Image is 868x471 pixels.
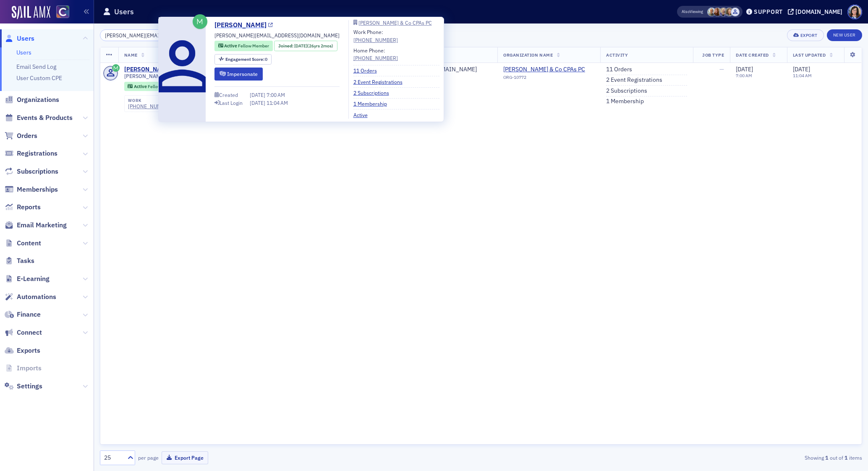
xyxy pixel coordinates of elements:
[5,113,73,122] a: Events & Products
[214,54,272,65] div: Engagement Score: 0
[614,454,862,461] div: Showing out of items
[267,91,285,98] span: 7:00 AM
[353,20,439,25] a: [PERSON_NAME] & Co CPAs PC
[16,63,56,70] a: Email Send Log
[5,292,56,302] a: Automations
[17,113,73,122] span: Events & Products
[218,43,269,49] a: Active Fellow Member
[17,239,41,248] span: Content
[162,451,208,464] button: Export Page
[843,454,849,461] strong: 1
[17,346,40,355] span: Exports
[17,221,67,230] span: Email Marketing
[787,29,824,41] button: Export
[847,5,862,19] span: Profile
[124,73,250,79] span: [PERSON_NAME][EMAIL_ADDRESS][DOMAIN_NAME]
[503,75,585,83] div: ORG-10772
[736,73,752,78] time: 7:00 AM
[5,239,41,248] a: Content
[682,9,703,15] span: Viewing
[134,83,148,89] span: Active
[17,34,34,43] span: Users
[736,52,769,58] span: Date Created
[795,8,842,16] div: [DOMAIN_NAME]
[606,76,662,84] a: 2 Event Registrations
[606,66,632,73] a: 11 Orders
[114,7,134,17] h1: Users
[225,56,265,62] span: Engagement Score :
[250,99,267,106] span: [DATE]
[827,29,862,41] a: New User
[5,346,40,355] a: Exports
[353,89,395,96] a: 2 Subscriptions
[353,47,398,62] div: Home Phone:
[219,93,238,97] div: Created
[5,310,41,319] a: Finance
[17,185,58,194] span: Memberships
[793,52,826,58] span: Last Updated
[824,454,830,461] strong: 1
[606,98,644,105] a: 1 Membership
[5,256,34,265] a: Tasks
[124,82,183,91] div: Active: Active: Fellow Member
[214,68,263,81] button: Impersonate
[353,28,398,44] div: Work Phone:
[707,8,716,16] span: Derrol Moorhead
[731,8,740,16] span: Dan Baer
[17,274,50,284] span: E-Learning
[5,274,50,284] a: E-Learning
[5,149,58,158] a: Registrations
[702,52,724,58] span: Job Type
[503,52,553,58] span: Organization Name
[16,49,31,56] a: Users
[214,20,273,30] a: [PERSON_NAME]
[5,382,42,391] a: Settings
[148,83,179,89] span: Fellow Member
[12,6,50,19] a: SailAMX
[5,364,42,373] a: Imports
[606,87,647,95] a: 2 Subscriptions
[124,66,171,73] a: [PERSON_NAME]
[353,54,398,62] a: [PHONE_NUMBER]
[17,167,58,176] span: Subscriptions
[128,98,173,103] div: work
[353,100,393,107] a: 1 Membership
[250,91,267,98] span: [DATE]
[353,111,374,119] a: Active
[214,41,273,51] div: Active: Active: Fellow Member
[274,41,337,51] div: Joined: 1999-07-30 00:00:00
[353,36,398,44] a: [PHONE_NUMBER]
[17,382,42,391] span: Settings
[267,99,288,106] span: 11:04 AM
[353,67,383,74] a: 11 Orders
[138,454,159,461] label: per page
[503,66,585,73] span: Lewis & Co CPAs PC
[294,43,307,49] span: [DATE]
[100,29,180,41] input: Search…
[793,73,812,78] time: 11:04 AM
[50,5,69,20] a: View Homepage
[754,8,783,16] div: Support
[5,185,58,194] a: Memberships
[56,5,69,18] img: SailAMX
[278,43,294,49] span: Joined :
[128,103,173,109] a: [PHONE_NUMBER]
[17,95,59,104] span: Organizations
[294,43,333,49] div: (26yrs 2mos)
[238,43,269,49] span: Fellow Member
[16,74,62,82] a: User Custom CPE
[104,453,123,462] div: 25
[606,52,628,58] span: Activity
[503,66,585,73] a: [PERSON_NAME] & Co CPAs PC
[5,34,34,43] a: Users
[225,57,268,62] div: 0
[719,65,724,73] span: —
[17,256,34,265] span: Tasks
[214,31,340,39] span: [PERSON_NAME][EMAIL_ADDRESS][DOMAIN_NAME]
[17,149,58,158] span: Registrations
[713,8,722,16] span: Sheila Duggan
[800,33,818,38] div: Export
[5,95,59,104] a: Organizations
